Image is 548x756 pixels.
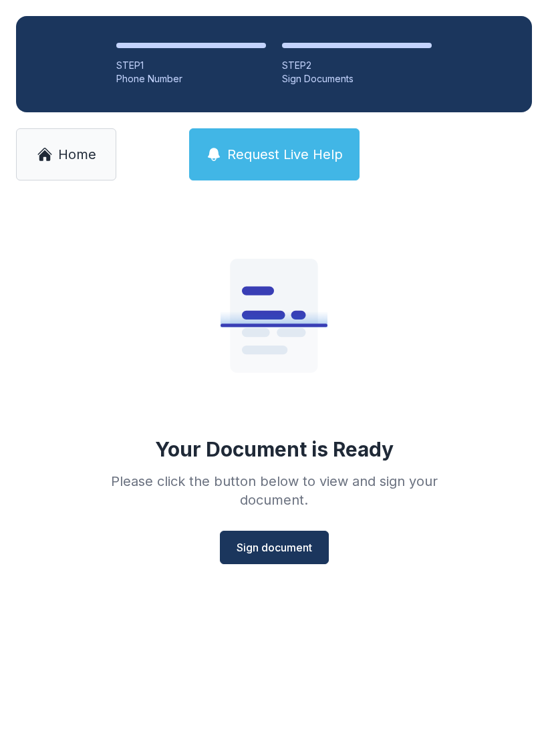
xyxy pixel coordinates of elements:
div: STEP 2 [282,59,432,72]
div: Sign Documents [282,72,432,86]
div: STEP 1 [116,59,266,72]
span: Request Live Help [227,145,343,164]
div: Phone Number [116,72,266,86]
span: Sign document [237,539,312,555]
div: Your Document is Ready [155,437,394,461]
div: Please click the button below to view and sign your document. [82,472,466,509]
span: Home [58,145,96,164]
